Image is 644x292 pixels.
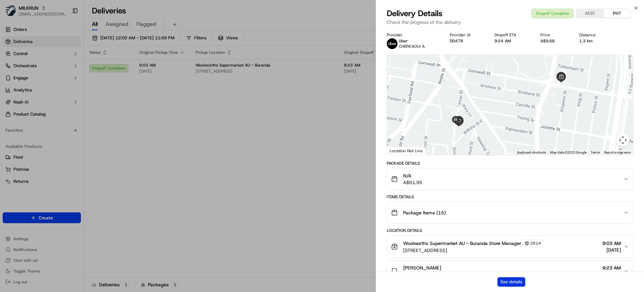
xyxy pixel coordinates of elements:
[579,38,609,44] div: 1.3 km
[547,75,556,84] div: 6
[602,247,621,253] span: [DATE]
[387,147,426,155] div: Location Not Live
[403,271,485,278] span: [STREET_ADDRESS][PERSON_NAME]
[450,32,484,38] div: Provider Id
[403,209,446,216] span: Package Items ( 15 )
[387,260,633,282] button: [PERSON_NAME][STREET_ADDRESS][PERSON_NAME]9:23 AM[DATE]
[497,277,525,287] button: See details
[389,146,411,155] img: Google
[494,38,530,44] div: 9:24 AM
[540,38,568,44] div: A$9.68
[387,228,633,233] div: Location Details
[389,146,411,155] a: Open this area in Google Maps (opens a new window)
[591,151,600,154] a: Terms (opens in new tab)
[387,19,633,26] p: Check the progress of the delivery
[403,179,422,186] span: A$61.95
[453,106,462,114] div: 7
[602,271,621,278] span: [DATE]
[399,44,426,49] span: CHERKAOUI A.
[557,69,566,78] div: 5
[387,38,397,49] img: uber-new-logo.jpeg
[387,161,633,166] div: Package Details
[403,264,441,271] span: [PERSON_NAME]
[387,236,633,258] button: Woolworths Supermarket AU - Buranda Store Manager2614[STREET_ADDRESS]9:03 AM[DATE]
[403,247,543,254] span: [STREET_ADDRESS]
[517,150,546,155] button: Keyboard shortcuts
[550,151,587,154] span: Map data ©2025 Google
[530,241,541,246] span: 2614
[403,240,521,247] span: Woolworths Supermarket AU - Buranda Store Manager
[494,32,530,38] div: Dropoff ETA
[387,202,633,223] button: Package Items (15)
[540,32,568,38] div: Price
[577,9,603,18] button: AEST
[387,168,633,190] button: N/AA$61.95
[579,32,609,38] div: Distance
[604,151,631,154] a: Report a map error
[403,172,422,179] span: N/A
[387,194,633,200] div: Items Details
[603,9,630,18] button: PHT
[450,38,463,44] button: DD478
[602,264,621,271] span: 9:23 AM
[399,38,426,44] p: Uber
[387,32,439,38] div: Provider
[616,133,630,147] button: Map camera controls
[387,8,442,19] span: Delivery Details
[602,240,621,247] span: 9:03 AM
